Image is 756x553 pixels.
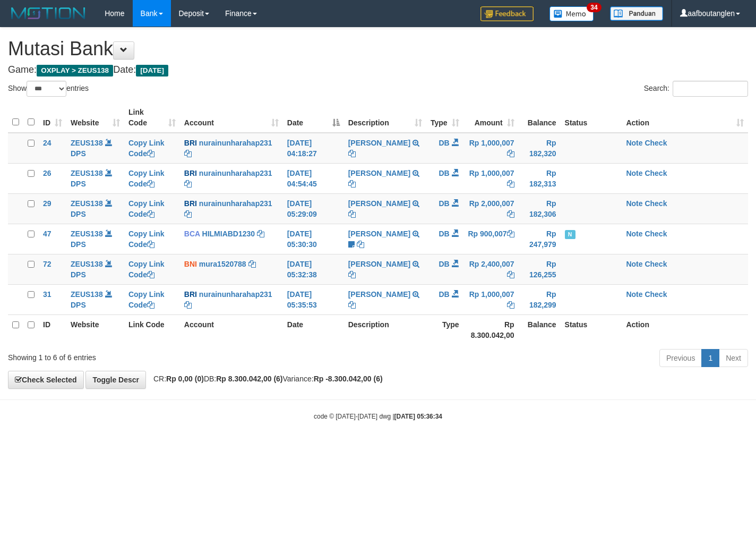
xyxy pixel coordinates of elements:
span: BCA [184,229,200,238]
a: Copy SADAM HAPIPI to clipboard [357,240,364,249]
td: Rp 1,000,007 [463,133,519,164]
a: Note [626,139,642,147]
span: 26 [43,169,51,177]
td: [DATE] 04:54:45 [283,163,344,193]
th: Action: activate to sort column ascending [622,103,748,133]
a: Copy Link Code [128,139,165,158]
select: Showentries [27,81,66,97]
h4: Game: Date: [8,65,748,75]
th: Status [561,103,622,133]
img: MOTION_logo.png [8,5,89,21]
a: Copy HILMIABD1230 to clipboard [257,229,264,238]
span: DB [439,199,449,208]
a: Check [645,229,667,238]
th: Description: activate to sort column ascending [344,103,426,133]
a: Note [626,260,642,268]
strong: [DATE] 05:36:34 [394,413,442,420]
a: ZEUS138 [71,290,103,299]
td: Rp 900,007 [463,224,519,254]
a: Copy NURAINUN HARAHAP to clipboard [348,180,356,188]
td: Rp 1,000,007 [463,163,519,193]
a: Copy nurainunharahap231 to clipboard [184,210,192,218]
img: Button%20Memo.svg [549,6,594,21]
td: [DATE] 04:18:27 [283,133,344,164]
a: 1 [701,349,719,367]
span: 29 [43,199,51,208]
td: Rp 247,979 [519,224,561,254]
a: Next [719,349,748,367]
a: Copy nurainunharahap231 to clipboard [184,301,192,309]
td: [DATE] 05:35:53 [283,284,344,314]
a: Copy Rp 1,000,007 to clipboard [507,149,514,158]
a: HILMIABD1230 [202,229,255,238]
small: code © [DATE]-[DATE] dwg | [314,413,442,420]
th: ID [39,314,66,345]
span: BNI [184,260,197,268]
a: Copy Link Code [128,169,165,188]
a: Copy Link Code [128,290,165,309]
a: Copy nurainunharahap231 to clipboard [184,149,192,158]
th: Rp 8.300.042,00 [463,314,519,345]
th: Type: activate to sort column ascending [426,103,463,133]
a: Note [626,199,642,208]
a: Toggle Descr [85,371,146,389]
td: [DATE] 05:30:30 [283,224,344,254]
a: Copy Rp 1,000,007 to clipboard [507,180,514,188]
a: Check [645,290,667,299]
span: BRI [184,290,197,299]
a: Previous [659,349,702,367]
a: Check Selected [8,371,84,389]
span: CR: DB: Variance: [148,375,383,383]
span: 72 [43,260,51,268]
th: Balance [519,314,561,345]
th: Balance [519,103,561,133]
th: Description [344,314,426,345]
span: Has Note [565,230,575,239]
td: Rp 1,000,007 [463,284,519,314]
th: Amount: activate to sort column ascending [463,103,519,133]
td: DPS [66,254,124,284]
span: BRI [184,199,197,208]
td: DPS [66,224,124,254]
a: Copy SITI MULYANI to clipboard [348,270,356,279]
img: Feedback.jpg [480,6,534,21]
td: Rp 126,255 [519,254,561,284]
a: nurainunharahap231 [199,290,272,299]
th: Account: activate to sort column ascending [180,103,283,133]
a: Check [645,139,667,147]
strong: Rp -8.300.042,00 (6) [314,375,383,383]
th: Website [66,314,124,345]
a: ZEUS138 [71,169,103,177]
a: [PERSON_NAME] [348,260,410,268]
span: OXPLAY > ZEUS138 [37,65,113,76]
a: [PERSON_NAME] [348,169,410,177]
a: [PERSON_NAME] [348,139,410,147]
th: Date: activate to sort column descending [283,103,344,133]
a: ZEUS138 [71,229,103,238]
a: nurainunharahap231 [199,139,272,147]
a: Copy Link Code [128,229,165,249]
td: DPS [66,133,124,164]
div: Showing 1 to 6 of 6 entries [8,348,307,363]
a: Copy mura1520788 to clipboard [248,260,256,268]
th: Account [180,314,283,345]
a: Note [626,169,642,177]
th: Link Code: activate to sort column ascending [124,103,180,133]
span: BRI [184,169,197,177]
a: Note [626,229,642,238]
span: 31 [43,290,51,299]
strong: Rp 8.300.042,00 (6) [216,375,282,383]
th: Website: activate to sort column ascending [66,103,124,133]
span: 24 [43,139,51,147]
strong: Rp 0,00 (0) [166,375,204,383]
span: 34 [587,3,601,12]
a: Copy Link Code [128,260,165,279]
a: ZEUS138 [71,260,103,268]
span: DB [439,169,449,177]
a: [PERSON_NAME] [348,229,410,238]
span: [DATE] [136,65,168,76]
label: Search: [644,81,748,97]
label: Show entries [8,81,89,97]
td: DPS [66,284,124,314]
a: mura1520788 [199,260,246,268]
